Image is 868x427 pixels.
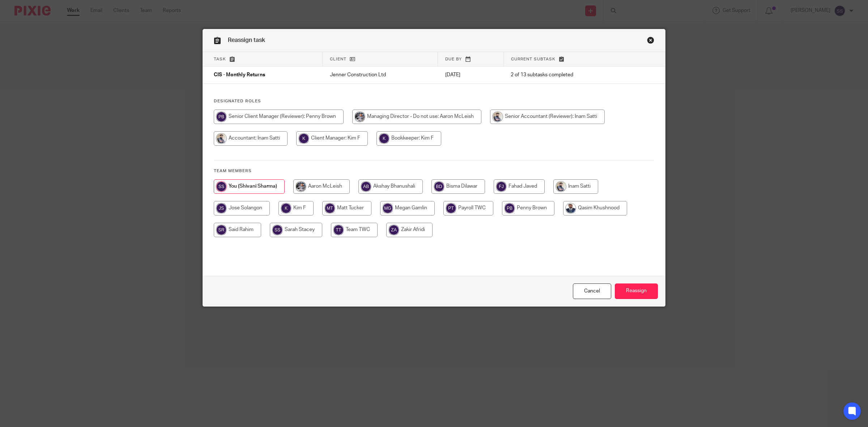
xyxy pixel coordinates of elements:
h4: Team members [214,168,654,174]
span: Due by [445,57,462,61]
span: Reassign task [228,37,265,43]
span: Task [214,57,226,61]
input: Reassign [615,283,658,299]
span: Current subtask [511,57,556,61]
p: Jenner Construction Ltd [330,71,431,78]
h4: Designated Roles [214,98,654,104]
td: 2 of 13 subtasks completed [503,67,630,84]
a: Close this dialog window [647,37,654,46]
span: Client [330,57,346,61]
a: Close this dialog window [573,283,611,299]
span: CIS - Monthly Returns [214,73,265,78]
p: [DATE] [445,71,497,78]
